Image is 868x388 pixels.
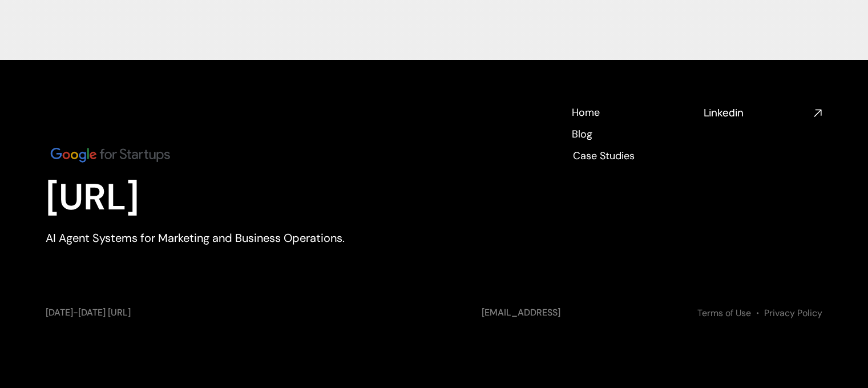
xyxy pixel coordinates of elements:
p: Case Studies [573,149,635,163]
a: [EMAIL_ADDRESS] [482,306,560,318]
p: [URL] [46,176,360,220]
p: AI Agent Systems for Marketing and Business Operations. [46,230,360,246]
p: Home [572,106,600,120]
a: Home [571,106,600,118]
nav: Social media links [704,106,822,120]
a: Blog [571,127,592,140]
h4: Linkedin [704,106,809,120]
a: Case Studies [571,149,636,161]
a: Terms of Use [697,307,751,319]
a: Linkedin [704,106,822,120]
nav: Footer navigation [571,106,690,161]
a: Privacy Policy [764,307,822,319]
p: [DATE]-[DATE] [URL] [46,306,349,319]
p: Blog [572,127,592,142]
